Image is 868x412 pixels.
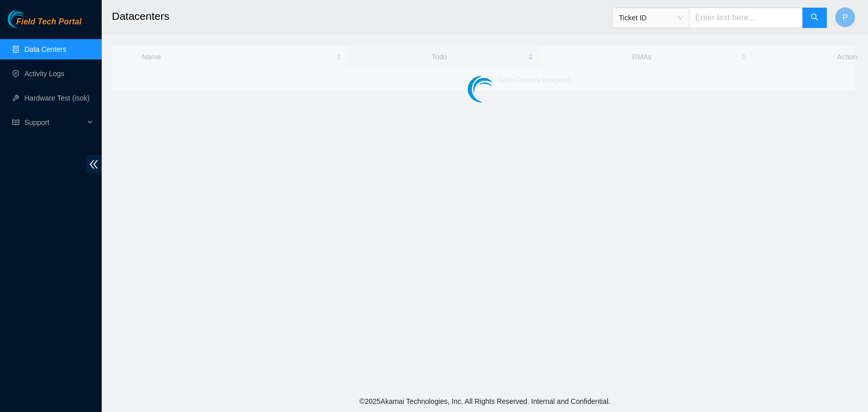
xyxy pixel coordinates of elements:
span: P [843,11,848,24]
a: Hardware Test (isok) [24,94,89,102]
button: search [802,8,827,28]
span: Field Tech Portal [16,17,81,27]
img: Akamai Technologies [8,10,51,28]
span: read [12,119,19,126]
span: Ticket ID [619,10,683,25]
a: Akamai TechnologiesField Tech Portal [8,18,81,31]
footer: © 2025 Akamai Technologies, Inc. All Rights Reserved. Internal and Confidential. [102,391,868,412]
span: double-left [86,155,102,174]
button: P [835,7,855,27]
span: search [811,13,819,23]
span: Support [24,112,84,133]
a: Data Centers [24,45,66,53]
input: Enter text here... [689,8,803,28]
a: Activity Logs [24,70,65,78]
